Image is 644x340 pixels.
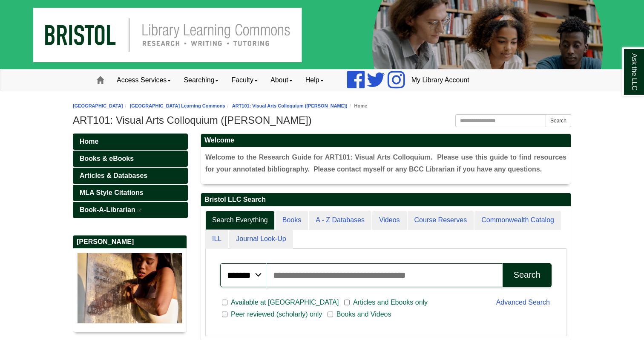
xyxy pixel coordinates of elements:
[201,134,571,147] h2: Welcome
[408,211,474,230] a: Course Reserves
[309,211,371,230] a: A - Z Databases
[73,102,571,110] nav: breadcrumb
[222,299,227,306] input: Available at [GEOGRAPHIC_DATA]
[73,185,188,201] a: MLA Style Citations
[80,206,135,213] span: Book-A-Librarian
[73,202,188,218] a: Book-A-Librarian
[227,297,342,308] span: Available at [GEOGRAPHIC_DATA]
[227,309,325,320] span: Peer reviewed (scholarly) only
[205,154,566,173] span: Welcome to the Research Guide for ART101: Visual Arts Colloquium. Please use this guide to find r...
[73,103,123,108] a: [GEOGRAPHIC_DATA]
[177,70,225,91] a: Searching
[333,309,395,320] span: Books and Videos
[110,70,177,91] a: Access Services
[229,230,293,249] a: Journal Look-Up
[347,102,367,110] li: Home
[80,155,134,162] span: Books & eBooks
[73,168,188,184] a: Articles & Databases
[225,70,264,91] a: Faculty
[328,311,333,318] input: Books and Videos
[276,211,308,230] a: Books
[344,299,350,306] input: Articles and Ebooks only
[205,211,275,230] a: Search Everything
[73,235,187,249] h2: [PERSON_NAME]
[137,209,142,212] i: This link opens in a new window
[232,103,348,108] a: ART101: Visual Arts Colloquium ([PERSON_NAME])
[405,70,476,91] a: My Library Account
[130,103,225,108] a: [GEOGRAPHIC_DATA] Learning Commons
[264,70,299,91] a: About
[73,151,188,167] a: Books & eBooks
[546,114,571,127] button: Search
[205,230,228,249] a: ILL
[73,114,571,126] h1: ART101: Visual Arts Colloquium ([PERSON_NAME])
[80,138,98,145] span: Home
[222,311,227,318] input: Peer reviewed (scholarly) only
[350,297,431,308] span: Articles and Ebooks only
[80,172,147,179] span: Articles & Databases
[201,193,571,206] h2: Bristol LLC Search
[372,211,407,230] a: Videos
[503,263,552,287] button: Search
[514,270,540,280] div: Search
[474,211,561,230] a: Commonwealth Catalog
[299,70,330,91] a: Help
[73,134,188,150] a: Home
[80,189,144,196] span: MLA Style Citations
[496,299,550,306] a: Advanced Search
